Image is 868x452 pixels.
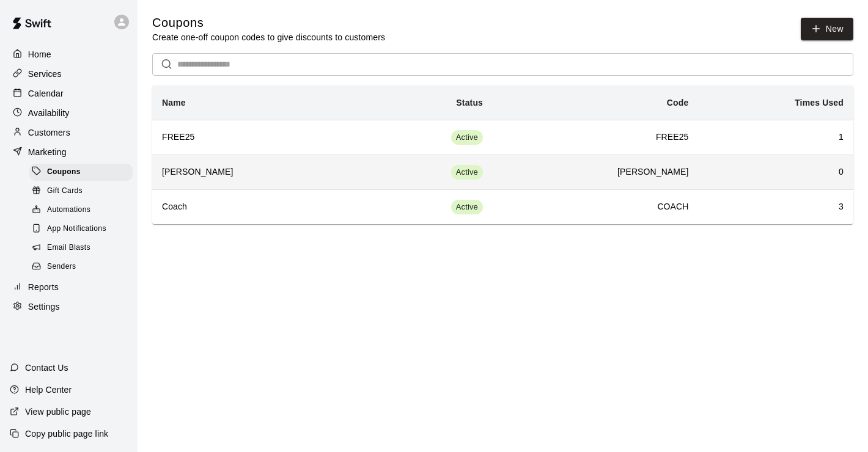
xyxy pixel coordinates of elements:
[801,18,853,40] button: New
[162,98,186,108] b: Name
[29,220,138,239] a: App Notifications
[28,48,51,60] p: Home
[29,202,133,219] div: Automations
[47,204,90,216] span: Automations
[28,107,70,119] p: Availability
[10,143,128,161] a: Marketing
[28,126,70,139] p: Customers
[28,281,59,293] p: Reports
[708,166,844,179] h6: 0
[708,200,844,214] h6: 3
[29,258,133,275] div: Senders
[47,261,76,273] span: Senders
[25,384,72,396] p: Help Center
[456,98,483,108] b: Status
[667,98,689,108] b: Code
[10,104,128,122] a: Availability
[502,131,688,144] h6: FREE25
[29,162,138,181] a: Coupons
[10,84,128,103] a: Calendar
[29,239,133,257] div: Email Blasts
[29,239,138,258] a: Email Blasts
[29,183,133,200] div: Gift Cards
[29,258,138,277] a: Senders
[25,362,68,374] p: Contact Us
[10,278,128,296] a: Reports
[708,131,844,144] h6: 1
[162,131,348,144] h6: FREE25
[29,181,138,200] a: Gift Cards
[152,15,385,31] h5: Coupons
[29,201,138,220] a: Automations
[451,202,483,213] span: Active
[152,31,385,43] p: Create one-off coupon codes to give discounts to customers
[47,223,106,235] span: App Notifications
[47,166,81,178] span: Coupons
[28,87,64,100] p: Calendar
[451,132,483,144] span: Active
[29,221,133,238] div: App Notifications
[451,167,483,178] span: Active
[28,301,60,313] p: Settings
[502,166,688,179] h6: [PERSON_NAME]
[162,200,348,214] h6: Coach
[10,45,128,64] a: Home
[28,146,67,158] p: Marketing
[10,297,128,316] a: Settings
[152,86,853,224] table: simple table
[29,164,133,181] div: Coupons
[795,98,844,108] b: Times Used
[10,123,128,142] a: Customers
[25,428,108,440] p: Copy public page link
[10,65,128,83] a: Services
[162,166,348,179] h6: [PERSON_NAME]
[47,185,83,197] span: Gift Cards
[25,406,91,418] p: View public page
[502,200,688,214] h6: COACH
[47,242,90,254] span: Email Blasts
[28,68,62,80] p: Services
